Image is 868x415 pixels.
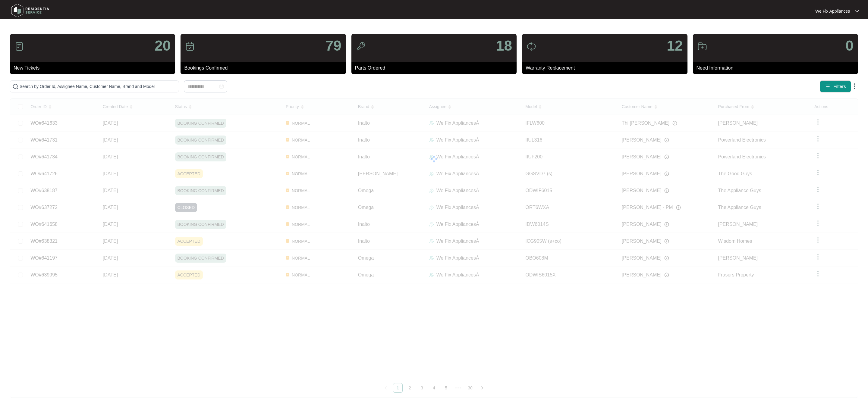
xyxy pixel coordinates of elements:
p: 12 [667,39,683,53]
img: icon [185,42,195,51]
p: 20 [155,39,171,53]
p: New Tickets [14,64,175,72]
img: dropdown arrow [851,83,858,90]
p: Parts Ordered [355,64,517,72]
img: icon [527,42,536,51]
p: 18 [496,39,512,53]
span: Filters [833,83,846,90]
img: icon [356,42,366,51]
img: search-icon [12,83,18,89]
input: Search by Order Id, Assignee Name, Customer Name, Brand and Model [20,83,176,90]
img: filter icon [825,83,831,89]
p: Warranty Replacement [526,64,687,72]
p: Need Information [697,64,858,72]
p: 0 [845,39,854,53]
button: filter iconFilters [820,80,851,92]
img: icon [14,42,24,51]
img: residentia service logo [9,2,51,20]
img: dropdown arrow [855,10,859,13]
p: 79 [325,39,341,53]
img: icon [697,42,707,51]
p: We Fix Appliances [815,8,850,14]
p: Bookings Confirmed [184,64,346,72]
